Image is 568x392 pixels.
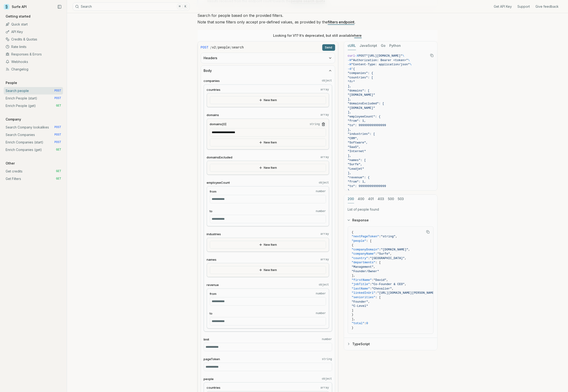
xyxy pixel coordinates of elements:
button: Remove Item [321,122,326,127]
button: Search⌘K [73,2,190,11]
button: Response [344,214,437,226]
span: GET [56,169,61,173]
span: from [210,189,217,194]
span: "companyName" [352,252,375,256]
span: ], [348,154,352,158]
span: "Founder" [352,300,368,304]
button: Body [201,66,335,76]
span: domains [207,113,219,117]
code: search [232,45,244,50]
span: : [375,252,377,256]
span: "string" [381,235,395,238]
span: "[DOMAIN_NAME]" [348,93,375,97]
div: Response [344,226,437,338]
p: Getting started [4,14,32,19]
span: countries [207,88,221,92]
span: \ [403,54,405,58]
span: POST [54,133,61,137]
span: industries [207,232,221,236]
button: Send [322,44,335,51]
span: \ [408,59,410,62]
a: Credits & Quotas [4,36,63,43]
span: "Content-Type: application/json" [351,63,410,66]
span: "country" [352,256,368,260]
span: , [390,252,392,256]
span: "countries": [ [348,76,373,79]
a: Search people POST [4,87,63,95]
span: "[URL][DOMAIN_NAME]" [366,54,403,58]
span: ], [348,171,352,175]
span: } [352,313,354,316]
span: "C-Level" [352,304,368,308]
code: number [316,209,326,213]
span: "[DOMAIN_NAME]" [348,106,375,110]
span: to [210,209,213,213]
span: POST [359,54,366,58]
p: Looking for V1? It’s deprecated, but still available [273,33,362,38]
span: "Authorization: Bearer <token>" [351,59,408,62]
span: "jobTitle" [352,282,370,286]
span: "Chevalier" [372,287,392,290]
span: "David" [374,278,386,282]
span: : [379,235,381,238]
button: New Item [210,164,326,172]
code: v2 [212,45,216,50]
code: people [218,45,230,50]
span: : [368,256,370,260]
span: "fr" [348,80,355,84]
span: ], [348,84,352,88]
code: object [322,377,332,381]
kbd: ⌘ [177,4,182,9]
span: / [216,45,218,50]
span: "industries": [ [348,132,375,136]
code: array [320,113,329,117]
button: cURL [348,41,356,50]
a: here [354,33,362,37]
span: companies [204,79,220,83]
span: "from": 1, [348,119,366,123]
code: string [322,357,332,361]
span: -X [355,54,359,58]
span: , [368,300,370,304]
span: GET [56,104,61,108]
a: Surfe API [4,3,27,10]
span: employeeCount [207,180,230,185]
span: { [352,243,354,247]
span: "Software", [348,141,368,144]
code: number [316,311,326,315]
span: curl [348,54,355,58]
span: "SaaS", [348,145,361,149]
span: "from": 1, [348,180,366,183]
span: POST [54,140,61,144]
code: object [322,79,332,83]
span: domainsExcluded [207,155,233,160]
a: Search Companies POST [4,131,63,139]
span: -H [348,63,352,66]
button: 400 [358,195,364,203]
span: : [372,278,374,282]
code: number [322,337,332,341]
span: "Surfe" [377,252,390,256]
span: / [210,45,212,50]
button: New Item [210,266,326,274]
span: } [352,326,354,330]
code: string [310,122,320,126]
button: 401 [368,195,374,203]
a: Get Filters GET [4,175,63,183]
span: : [ [375,261,381,264]
span: to [210,311,213,316]
span: "CRM", [348,137,359,140]
span: "Management" [352,265,374,269]
button: JavaScript [360,41,377,50]
span: "linkedInUrl" [352,291,375,295]
code: array [320,258,329,261]
span: \ [410,63,412,66]
a: Changelog [4,66,63,73]
code: object [319,181,329,185]
span: : [ [375,296,381,299]
span: 0 [366,322,368,325]
span: { [352,231,354,234]
a: Search Company lookalikes POST [4,124,63,131]
span: "total" [352,322,365,325]
a: Get API Key [494,4,512,9]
